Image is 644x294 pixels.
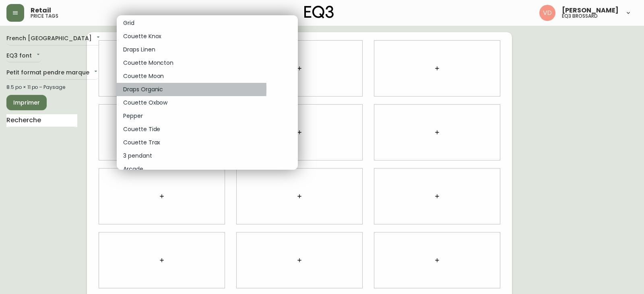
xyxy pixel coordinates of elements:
[123,138,160,147] p: Couette Trax
[123,45,155,54] p: Draps Linen
[123,19,134,27] p: Grid
[123,72,164,80] p: Couette Moon
[123,112,143,120] p: Pepper
[123,165,143,173] p: Arcade
[123,125,160,134] p: Couette Tide
[123,99,167,107] p: Couette Oxbow
[123,85,163,94] p: Draps Organic
[123,152,152,160] p: 3 pendant
[123,59,173,67] p: Couette Moncton
[123,32,161,41] p: Couette Knox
